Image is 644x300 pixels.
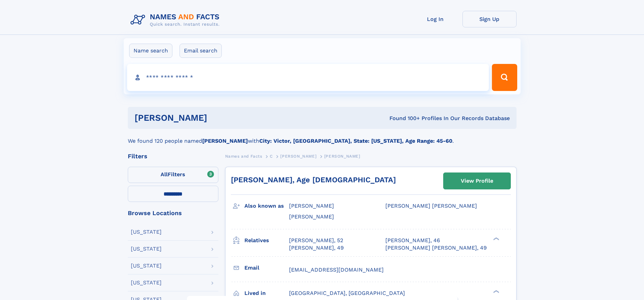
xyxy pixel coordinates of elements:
button: Search Button [492,64,517,91]
h3: Relatives [244,235,289,246]
div: [US_STATE] [131,280,162,285]
span: [EMAIL_ADDRESS][DOMAIN_NAME] [289,267,384,273]
span: [PERSON_NAME] [324,154,360,159]
div: We found 120 people named with . [128,129,517,145]
h3: Email [244,262,289,274]
div: ❯ [492,289,500,294]
a: [PERSON_NAME], 49 [289,244,344,252]
a: [PERSON_NAME], 52 [289,237,343,244]
b: [PERSON_NAME] [202,138,248,144]
a: Sign Up [462,11,517,27]
a: Names and Facts [225,152,262,160]
a: View Profile [444,173,510,189]
div: [US_STATE] [131,229,162,235]
a: [PERSON_NAME] [PERSON_NAME], 49 [385,244,487,252]
label: Email search [180,44,222,58]
input: search input [127,64,489,91]
div: Browse Locations [128,210,218,216]
div: ❯ [492,236,500,241]
a: [PERSON_NAME], 46 [385,237,440,244]
div: Filters [128,153,218,159]
span: All [161,171,168,178]
div: View Profile [461,173,493,189]
span: [PERSON_NAME] [289,203,334,209]
span: [PERSON_NAME] [289,213,334,220]
h1: [PERSON_NAME] [135,114,299,122]
img: Logo Names and Facts [128,11,225,29]
label: Name search [129,44,172,58]
a: [PERSON_NAME] [280,152,316,160]
span: [GEOGRAPHIC_DATA], [GEOGRAPHIC_DATA] [289,290,405,296]
h3: Lived in [244,287,289,299]
div: Found 100+ Profiles In Our Records Database [298,115,510,122]
a: Log In [408,11,462,27]
span: [PERSON_NAME] [PERSON_NAME] [385,203,477,209]
span: [PERSON_NAME] [280,154,316,159]
div: [US_STATE] [131,263,162,269]
a: C [270,152,273,160]
b: City: Victor, [GEOGRAPHIC_DATA], State: [US_STATE], Age Range: 45-60 [259,138,452,144]
span: C [270,154,273,159]
div: [US_STATE] [131,246,162,252]
a: [PERSON_NAME], Age [DEMOGRAPHIC_DATA] [231,176,396,184]
h3: Also known as [244,200,289,212]
label: Filters [128,167,218,183]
